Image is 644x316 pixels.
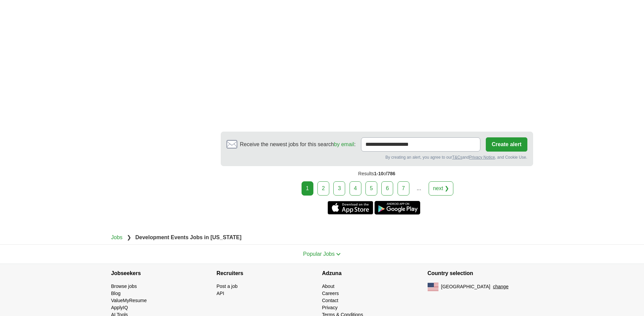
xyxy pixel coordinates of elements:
a: Post a job [217,284,238,289]
a: Get the Android app [375,201,420,215]
a: Browse jobs [111,284,137,289]
a: 5 [365,181,377,196]
a: Privacy Notice [469,155,495,160]
div: 1 [302,181,313,196]
span: Receive the newest jobs for this search : [240,140,356,149]
a: by email [334,141,354,147]
img: US flag [428,283,438,291]
a: Jobs [111,234,123,240]
a: Get the iPhone app [328,201,373,215]
a: ApplyIQ [111,305,128,310]
a: Privacy [322,305,338,310]
button: Create alert [486,137,527,152]
span: ❯ [127,234,131,240]
a: About [322,284,335,289]
a: Blog [111,291,121,296]
img: toggle icon [336,253,341,256]
span: [GEOGRAPHIC_DATA] [441,283,491,290]
span: 786 [387,171,395,176]
div: By creating an alert, you agree to our and , and Cookie Use. [226,154,527,160]
strong: Development Events Jobs in [US_STATE] [135,234,241,240]
span: 1-10 [374,171,383,176]
a: 4 [350,181,361,196]
a: 7 [398,181,409,196]
h4: Country selection [428,264,533,283]
span: Popular Jobs [303,251,335,257]
a: ValueMyResume [111,298,147,303]
a: 2 [317,181,329,196]
button: change [493,283,508,290]
a: 3 [333,181,345,196]
a: next ❯ [429,181,454,196]
a: Careers [322,291,339,296]
a: API [217,291,224,296]
div: ... [412,182,426,195]
a: Contact [322,298,338,303]
div: Results of [221,166,533,181]
a: 6 [381,181,393,196]
a: T&Cs [452,155,462,160]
